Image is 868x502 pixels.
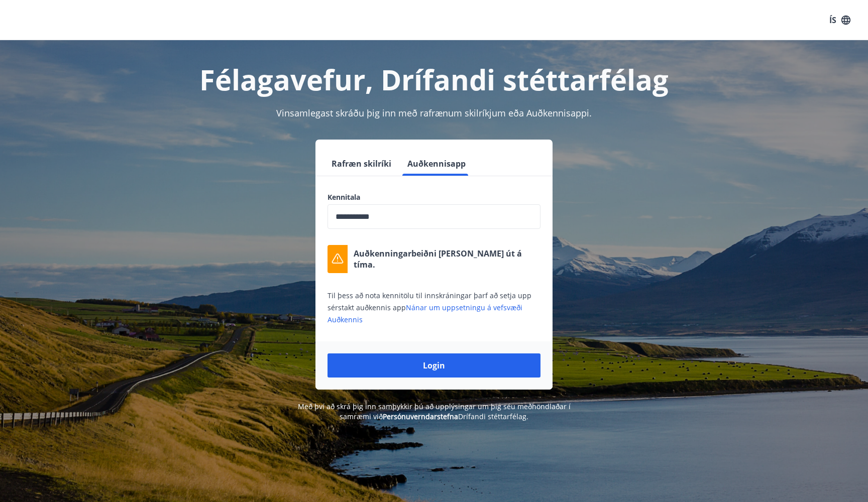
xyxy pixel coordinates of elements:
[383,412,458,421] a: Persónuverndarstefna
[84,60,784,98] h1: Félagavefur, Drífandi stéttarfélag
[298,402,571,421] span: Með því að skrá þig inn samþykkir þú að upplýsingar um þig séu meðhöndlaðar í samræmi við Drífand...
[328,303,522,324] a: Nánar um uppsetningu á vefsvæði Auðkennis
[328,192,540,202] label: Kennitala
[403,152,470,176] button: Auðkennisapp
[328,152,395,176] button: Rafræn skilríki
[328,353,540,378] button: Login
[824,11,856,29] button: ÍS
[276,107,592,119] span: Vinsamlegast skráðu þig inn með rafrænum skilríkjum eða Auðkennisappi.
[328,291,531,324] span: Til þess að nota kennitölu til innskráningar þarf að setja upp sérstakt auðkennis app
[354,248,540,270] p: Auðkenningarbeiðni [PERSON_NAME] út á tíma.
